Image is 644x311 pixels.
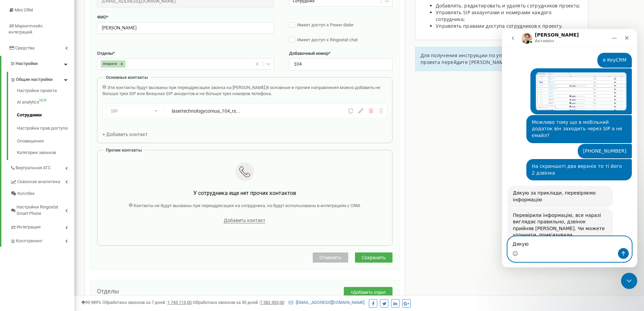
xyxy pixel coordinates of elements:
[289,58,392,70] input: Укажите добавочный номер
[436,23,563,29] span: Управлять правами доступа сотрудников к проекту.
[15,45,34,50] span: Средства
[297,22,354,27] span: Имеет доступ к Power dialer
[10,174,74,188] a: Сквозная аналитика
[17,88,74,96] a: Настройки проекта
[421,52,563,65] span: Для получения инструкции по управлению сотрудниками проекта перейдите [PERSON_NAME]
[362,255,386,260] span: Сохранить
[16,76,52,83] span: Общие настройки
[10,188,74,200] a: Коллбек
[319,255,341,260] span: Отменить
[17,96,74,109] a: AI analyticsNEW
[134,203,361,208] span: Контакты не будут вызваны при переадресации на сотрудника, но будут использованы в интеграциях с ...
[621,273,637,289] iframe: Intercom live chat
[313,252,348,263] button: Отменить
[16,165,51,171] span: Виртуальная АТС
[17,148,74,156] a: Категории звонков
[97,15,106,20] span: ФИО
[97,51,113,56] span: Отделы
[10,233,74,247] a: Коллтрекинг
[10,199,74,219] a: Настройки Ringostat Smart Phone
[16,238,43,244] span: Коллтрекинг
[102,132,148,137] span: + Добавить контакт
[10,72,74,86] a: Общие настройки
[17,204,65,217] span: Настройки Ringostat Smart Phone
[15,7,33,13] span: Mini CRM
[355,252,392,263] button: Сохранить
[260,300,284,305] u: 7 382 453,00
[116,219,127,230] button: Отправить сообщение…
[10,222,16,227] button: Средство выбора эмодзи
[8,23,43,35] span: Маркетплейс интеграций
[11,183,105,256] div: Перевірили інформацію, все наразі виглядає правильно, дзвінок прийняв [PERSON_NAME]. Чи можете ут...
[97,22,274,34] input: Введите ФИО
[353,290,386,295] span: Добавить отдел
[106,148,142,153] span: Прочие контакты
[17,179,60,185] span: Сквозная аналитика
[297,37,358,42] span: Имеет доступ к Ringostat chat
[17,224,41,230] span: Интеграция
[289,300,364,305] a: [EMAIL_ADDRESS][DOMAIN_NAME]
[5,179,111,260] div: Перевірили інформацію, все наразі виглядає правильно, дзвінок прийняв [PERSON_NAME]. Чи можете ут...
[97,288,119,295] span: Отделы
[10,219,74,233] a: Интеграция
[17,109,74,122] a: Сотрудники
[344,287,392,298] button: +Добавить отдел
[193,190,296,196] span: У сотрудника еще нет прочих контактов
[436,2,580,9] span: Добавлять, редактировать и удалять сотрудников проекта;
[167,300,192,305] u: 1 745 115,00
[17,122,74,135] a: Настройки прав доступа
[101,60,118,68] div: Апарати
[1,56,74,72] a: Настройки
[289,51,329,56] span: Добавочный номер
[106,75,148,80] span: Основные контакты
[102,300,192,305] span: Обработано звонков за 7 дней :
[81,300,101,305] span: 99,989%
[193,300,284,305] span: Обработано звонков за 30 дней :
[502,29,637,267] iframe: Intercom live chat
[6,207,129,219] textarea: Ваше сообщение...
[172,108,313,114] div: lasertechnologycomua_104_rs...
[17,135,74,148] a: Оповещения
[17,191,35,197] span: Коллбек
[107,85,266,90] span: Эти контакты будут вызваны при переадресации звонка на [PERSON_NAME].
[10,160,74,174] a: Виртуальная АТС
[16,61,38,66] span: Настройки
[5,179,130,275] div: Volodymyr говорит…
[102,104,387,118] div: SIPlasertechnologycomua_104_rs...
[348,108,353,113] button: Скопировать данные SIP аккаунта
[436,9,551,22] span: Управлять SIP аккаунтами и номерами каждого сотрудника;
[224,218,265,223] span: Добавить контакт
